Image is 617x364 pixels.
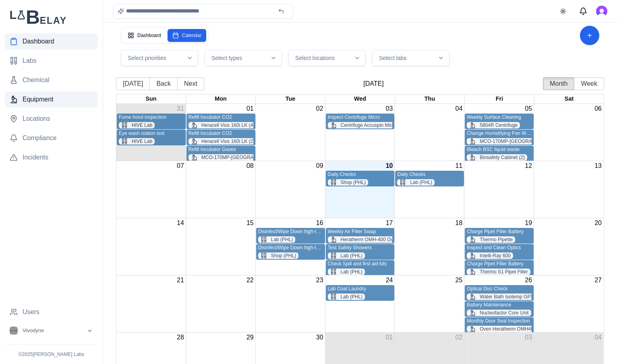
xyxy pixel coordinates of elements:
[177,77,204,90] button: Next
[328,252,365,259] button: Lab (PHL)
[456,333,463,342] button: 02
[467,245,532,251] div: Inspect and Clean Optics
[480,236,513,243] span: Thermo Pipette
[177,333,184,342] button: 28
[121,50,198,66] button: Select priorities
[119,138,155,145] button: HIVE Lab
[467,318,532,332] div: Monthly Door Seal Inspection
[480,122,518,128] span: 5804R Centrifuge
[467,261,532,267] div: Charge Pipet Filler Battery
[23,37,54,46] span: Dashboard
[328,172,393,178] div: Daily Checks
[316,104,323,114] button: 02
[188,130,253,136] div: Refill Incubator CO2
[596,6,607,17] img: Lois Tolvinski
[467,310,531,316] button: Nucleofactor Core Unit
[246,161,254,171] button: 08
[341,252,363,259] span: Lab (PHL)
[467,245,532,259] div: Inspect and Clean Optics
[341,122,404,128] span: Centrifuge Accuspin Micro 17
[116,77,150,90] button: [DATE]
[525,104,532,114] button: 05
[328,245,393,251] div: Test Safety Showers
[525,161,532,171] button: 12
[467,269,530,275] button: Thermo S1 Pipet Filler
[23,95,54,104] span: Equipment
[128,54,166,62] span: Select priorities
[410,179,432,186] span: Lab (PHL)
[271,236,293,243] span: Lab (PHL)
[132,138,152,145] span: HIVE Lab
[328,261,393,275] div: Check Spill and first aid kits
[467,318,532,324] div: Monthly Door Seal Inspection
[246,275,254,285] button: 22
[119,114,184,128] div: Fume hood inspection
[480,154,525,161] span: Biosafety Cabinet (2)
[467,114,532,120] div: Weekly Surface Cleaning
[467,154,527,161] button: Biosafety Cabinet (2)
[594,104,602,114] button: 06
[379,54,406,62] span: Select labs
[328,229,393,235] div: Weekly Air Filter Swap
[10,327,18,335] img: Vivodyne
[480,252,511,259] span: Intelli-Ray 600
[328,114,393,128] div: Inspect Centrifuge Micro
[328,236,401,243] button: Heratherm OMH-400 Oven
[341,236,399,243] span: Heratherm OMH-400 Oven
[467,261,532,275] div: Charge Pipet Filler Battery
[258,245,323,251] div: Disinfect/Wipe Down high-touch surfaces
[5,149,98,165] a: Incidents
[5,10,98,24] img: Lab Belay Logo
[467,130,532,136] div: Change Humidifying Pan Water
[205,50,282,66] button: Select types
[295,54,335,62] span: Select locations
[328,114,393,120] div: Inspect Centrifuge Micro
[467,326,538,332] button: Oven Heratherm OMH400
[119,130,184,136] div: Eye wash station test
[5,323,98,338] button: Open organization switcher
[386,218,393,228] button: 17
[341,294,363,300] span: Lab (PHL)
[177,218,184,228] button: 14
[594,218,602,228] button: 20
[480,310,528,316] span: Nucleofactor Core Unit
[386,104,393,114] button: 03
[258,229,323,243] div: Disinfect/Wipe Down high-touch surfaces
[258,229,323,235] div: Disinfect/Wipe Down high-touch surfaces
[397,179,435,186] button: Lab (PHL)
[525,333,532,342] button: 03
[23,133,56,143] span: Compliance
[188,138,257,145] button: Heracell Vios 160i LK (2)
[467,122,520,128] button: 5804R Centrifuge
[525,275,532,285] button: 26
[201,138,255,145] span: Heracell Vios 160i LK (2)
[5,351,98,358] p: © 2025 [PERSON_NAME] Labs
[328,179,369,186] button: Shop (PHL)
[456,218,463,228] button: 18
[258,252,299,259] button: Shop (PHL)
[5,72,98,88] a: Chemical
[168,29,207,42] button: Calendar
[5,91,98,108] a: Equipment
[188,122,257,128] button: Heracell Vios 160i LK (4)
[467,138,562,145] button: MCO-170MP-[GEOGRAPHIC_DATA]
[397,172,462,178] div: Daily Checks
[5,130,98,146] a: Compliance
[288,50,366,66] button: Select locations
[467,229,532,235] div: Charge Pipet Filler Battery
[119,114,184,120] div: Fume hood inspection
[397,172,462,186] div: Daily Checks
[5,304,98,320] a: Users
[132,122,152,128] span: HIVE Lab
[211,54,242,62] span: Select types
[467,286,532,300] div: Optical Disc Check
[456,104,463,114] button: 04
[188,147,253,161] div: Refill Incubator Gases
[286,95,296,102] span: Tue
[580,26,599,45] button: Add Task
[386,333,393,342] button: 01
[354,95,366,102] span: Wed
[496,95,503,102] span: Fri
[23,75,50,85] span: Chemical
[456,161,463,171] button: 11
